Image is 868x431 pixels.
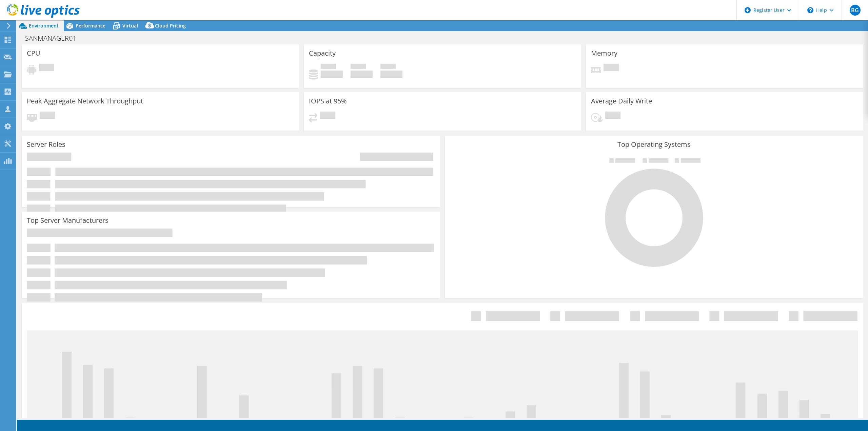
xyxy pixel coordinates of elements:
[155,22,186,29] span: Cloud Pricing
[39,64,54,73] span: Pending
[122,22,138,29] span: Virtual
[27,217,108,224] h3: Top Server Manufacturers
[309,50,336,57] h3: Capacity
[605,112,620,121] span: Pending
[321,71,343,78] h4: 0 GiB
[27,141,65,148] h3: Server Roles
[591,97,652,105] h3: Average Daily Write
[351,71,373,78] h4: 0 GiB
[604,64,619,73] span: Pending
[320,112,335,121] span: Pending
[309,97,347,105] h3: IOPS at 95%
[850,5,861,16] span: BG
[591,50,617,57] h3: Memory
[27,97,143,105] h3: Peak Aggregate Network Throughput
[76,22,105,29] span: Performance
[40,112,55,121] span: Pending
[321,64,336,71] span: Used
[380,71,402,78] h4: 0 GiB
[380,64,396,71] span: Total
[450,141,858,148] h3: Top Operating Systems
[27,50,40,57] h3: CPU
[29,22,59,29] span: Environment
[351,64,366,71] span: Free
[22,35,87,42] h1: SANMANAGER01
[807,7,813,13] svg: \n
